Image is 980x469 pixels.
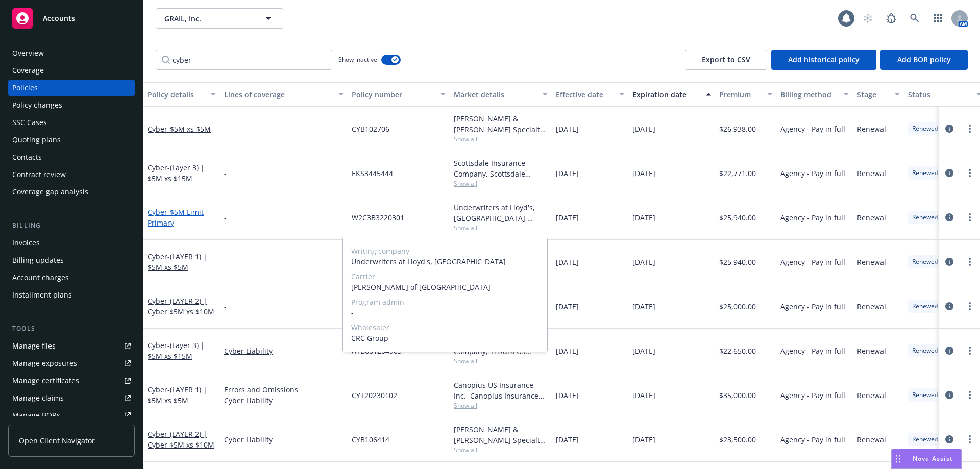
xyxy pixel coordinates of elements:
[338,55,377,64] span: Show inactive
[148,207,204,228] span: - $5M Limit Primary
[143,82,220,107] button: Policy details
[12,235,40,251] div: Invoices
[8,166,135,183] a: Contract review
[556,168,579,179] span: [DATE]
[454,357,548,365] span: Show all
[8,149,135,165] a: Contacts
[8,4,135,33] a: Accounts
[556,345,579,356] span: [DATE]
[8,80,135,96] a: Policies
[897,55,951,64] span: Add BOR policy
[964,344,976,357] a: more
[8,324,135,334] div: Tools
[148,385,207,405] a: Cyber
[148,163,205,183] a: Cyber
[454,380,548,401] div: Canopius US Insurance, Inc., Canopius Insurance Services, CRC Group
[780,124,845,134] span: Agency - Pay in full
[719,89,761,100] div: Premium
[148,340,205,361] a: Cyber
[632,168,655,179] span: [DATE]
[12,269,69,286] div: Account charges
[556,301,579,312] span: [DATE]
[224,301,227,312] span: -
[167,124,211,134] span: - $5M xs $5M
[8,355,135,372] span: Manage exposures
[780,168,845,179] span: Agency - Pay in full
[352,434,389,445] span: CYB106414
[148,429,214,450] span: - (LAYER 2) | Cyber $5M xs $10M
[12,166,66,183] div: Contract review
[224,212,227,223] span: -
[12,45,44,61] div: Overview
[719,301,756,312] span: $25,000.00
[632,212,655,223] span: [DATE]
[43,14,75,22] span: Accounts
[628,82,715,107] button: Expiration date
[8,338,135,354] a: Manage files
[857,301,886,312] span: Renewal
[454,401,548,410] span: Show all
[454,113,548,135] div: [PERSON_NAME] & [PERSON_NAME] Specialty Insurance Company, [PERSON_NAME] & [PERSON_NAME], CRC Group
[857,434,886,445] span: Renewal
[857,124,886,134] span: Renewal
[912,435,938,444] span: Renewed
[771,50,876,70] button: Add historical policy
[943,300,955,312] a: circleInformation
[556,257,579,267] span: [DATE]
[224,124,227,134] span: -
[454,224,548,232] span: Show all
[776,82,853,107] button: Billing method
[148,163,205,183] span: - (Layer 3) | $5M xs $15M
[351,245,539,256] span: Writing company
[912,168,938,178] span: Renewed
[632,89,700,100] div: Expiration date
[148,252,207,272] span: - (LAYER 1) | $5M xs $5M
[719,345,756,356] span: $22,650.00
[12,184,88,200] div: Coverage gap analysis
[943,433,955,446] a: circleInformation
[780,390,845,401] span: Agency - Pay in full
[8,132,135,148] a: Quoting plans
[450,82,552,107] button: Market details
[964,389,976,401] a: more
[12,287,72,303] div: Installment plans
[12,373,79,389] div: Manage certificates
[908,89,970,100] div: Status
[632,124,655,134] span: [DATE]
[12,355,77,372] div: Manage exposures
[454,135,548,143] span: Show all
[351,271,539,282] span: Carrier
[148,429,214,450] a: Cyber
[12,407,60,424] div: Manage BORs
[224,345,344,356] a: Cyber Liability
[943,167,955,179] a: circleInformation
[780,257,845,267] span: Agency - Pay in full
[224,168,227,179] span: -
[632,301,655,312] span: [DATE]
[8,407,135,424] a: Manage BORs
[12,149,42,165] div: Contacts
[891,449,962,469] button: Nova Assist
[857,89,889,100] div: Stage
[148,124,211,134] a: Cyber
[156,8,283,29] button: GRAIL, Inc.
[853,82,904,107] button: Stage
[8,184,135,200] a: Coverage gap analysis
[715,82,776,107] button: Premium
[632,257,655,267] span: [DATE]
[348,82,450,107] button: Policy number
[352,212,404,223] span: W2C3B3220301
[12,97,62,113] div: Policy changes
[8,45,135,61] a: Overview
[556,434,579,445] span: [DATE]
[351,282,539,292] span: [PERSON_NAME] of [GEOGRAPHIC_DATA]
[351,297,539,307] span: Program admin
[719,434,756,445] span: $23,500.00
[857,390,886,401] span: Renewal
[857,345,886,356] span: Renewal
[857,257,886,267] span: Renewal
[780,434,845,445] span: Agency - Pay in full
[8,114,135,131] a: SSC Cases
[912,257,938,266] span: Renewed
[857,8,878,29] a: Start snowing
